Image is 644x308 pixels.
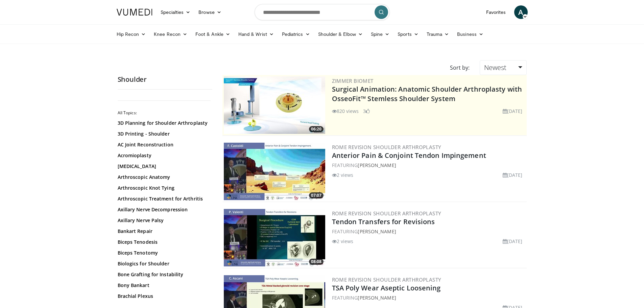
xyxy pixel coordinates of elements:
[224,209,325,266] img: f121adf3-8f2a-432a-ab04-b981073a2ae5.300x170_q85_crop-smart_upscale.jpg
[480,60,526,75] a: Newest
[118,174,209,181] a: Arthroscopic Anatomy
[514,5,528,19] a: A
[118,120,209,126] a: 3D Planning for Shoulder Arthroplasty
[118,271,209,278] a: Bone Grafting for Instability
[332,228,525,235] div: FEATURING
[358,162,396,168] a: [PERSON_NAME]
[118,152,209,159] a: Acromioplasty
[484,63,506,72] span: Newest
[113,27,150,41] a: Hip Recon
[445,60,475,75] div: Sort by:
[309,126,324,132] span: 06:20
[503,108,523,115] li: [DATE]
[224,76,325,134] img: 84e7f812-2061-4fff-86f6-cdff29f66ef4.300x170_q85_crop-smart_upscale.jpg
[224,143,325,200] img: 8037028b-5014-4d38-9a8c-71d966c81743.300x170_q85_crop-smart_upscale.jpg
[118,206,209,213] a: Axillary Nerve Decompression
[363,108,370,115] li: 3
[234,27,278,41] a: Hand & Wrist
[332,77,374,84] a: Zimmer Biomet
[332,210,442,217] a: Rome Revision Shoulder Arthroplasty
[332,151,486,160] a: Anterior Pain & Conjoint Tendon Impingement
[118,110,211,116] h2: All Topics:
[191,27,234,41] a: Foot & Ankle
[118,228,209,235] a: Bankart Repair
[309,259,324,265] span: 08:08
[482,5,510,19] a: Favorites
[118,185,209,191] a: Arthroscopic Knot Tying
[503,238,523,245] li: [DATE]
[332,217,435,226] a: Tendon Transfers for Revisions
[224,143,325,200] a: 07:07
[118,293,209,300] a: Brachial Plexus
[453,27,487,41] a: Business
[423,27,453,41] a: Trauma
[332,171,354,179] li: 2 views
[118,217,209,224] a: Axillary Nerve Palsy
[332,85,522,103] a: Surgical Animation: Anatomic Shoulder Arthroplasty with OsseoFit™ Stemless Shoulder System
[393,27,423,41] a: Sports
[118,131,209,137] a: 3D Printing - Shoulder
[157,5,195,19] a: Specialties
[332,276,442,283] a: Rome Revision Shoulder Arthroplasty
[332,108,359,115] li: 820 views
[503,171,523,179] li: [DATE]
[118,239,209,245] a: Biceps Tenodesis
[117,9,152,16] img: VuMedi Logo
[332,162,525,169] div: FEATURING
[118,195,209,202] a: Arthroscopic Treatment for Arthritis
[255,4,390,20] input: Search topics, interventions
[224,209,325,266] a: 08:08
[118,260,209,267] a: Biologics for Shoulder
[118,250,209,256] a: Biceps Tenotomy
[309,192,324,198] span: 07:07
[278,27,314,41] a: Pediatrics
[314,27,367,41] a: Shoulder & Elbow
[118,75,212,84] h2: Shoulder
[150,27,191,41] a: Knee Recon
[367,27,393,41] a: Spine
[118,282,209,289] a: Bony Bankart
[332,283,441,292] a: TSA Poly Wear Aseptic Loosening
[224,76,325,134] a: 06:20
[358,228,396,235] a: [PERSON_NAME]
[118,141,209,148] a: AC Joint Reconstruction
[118,163,209,170] a: [MEDICAL_DATA]
[358,294,396,301] a: [PERSON_NAME]
[194,5,225,19] a: Browse
[332,144,442,150] a: Rome Revision Shoulder Arthroplasty
[332,294,525,301] div: FEATURING
[332,238,354,245] li: 2 views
